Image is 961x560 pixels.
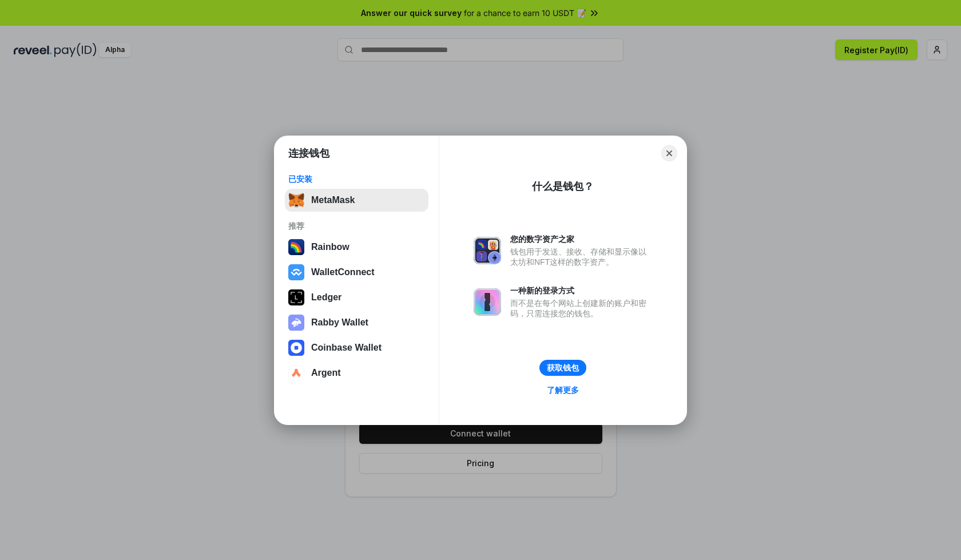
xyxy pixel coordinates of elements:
[311,267,375,277] div: WalletConnect
[285,286,428,309] button: Ledger
[288,221,425,231] div: 推荐
[547,363,579,373] div: 获取钱包
[311,317,368,328] div: Rabby Wallet
[288,192,304,208] img: svg+xml,%3Csvg%20fill%3D%22none%22%20height%3D%2233%22%20viewBox%3D%220%200%2035%2033%22%20width%...
[510,234,652,244] div: 您的数字资产之家
[311,343,382,353] div: Coinbase Wallet
[288,315,304,331] img: svg+xml,%3Csvg%20xmlns%3D%22http%3A%2F%2Fwww.w3.org%2F2000%2Fsvg%22%20fill%3D%22none%22%20viewBox...
[285,236,428,259] button: Rainbow
[288,365,304,381] img: svg+xml,%3Csvg%20width%3D%2228%22%20height%3D%2228%22%20viewBox%3D%220%200%2028%2028%22%20fill%3D...
[288,264,304,280] img: svg+xml,%3Csvg%20width%3D%2228%22%20height%3D%2228%22%20viewBox%3D%220%200%2028%2028%22%20fill%3D...
[288,174,425,184] div: 已安装
[510,285,652,296] div: 一种新的登录方式
[285,362,428,384] button: Argent
[539,360,586,376] button: 获取钱包
[288,340,304,356] img: svg+xml,%3Csvg%20width%3D%2228%22%20height%3D%2228%22%20viewBox%3D%220%200%2028%2028%22%20fill%3D...
[285,261,428,284] button: WalletConnect
[540,383,586,398] a: 了解更多
[532,180,594,193] div: 什么是钱包？
[311,195,355,205] div: MetaMask
[288,239,304,255] img: svg+xml,%3Csvg%20width%3D%22120%22%20height%3D%22120%22%20viewBox%3D%220%200%20120%20120%22%20fil...
[285,311,428,334] button: Rabby Wallet
[474,288,501,316] img: svg+xml,%3Csvg%20xmlns%3D%22http%3A%2F%2Fwww.w3.org%2F2000%2Fsvg%22%20fill%3D%22none%22%20viewBox...
[510,298,652,319] div: 而不是在每个网站上创建新的账户和密码，只需连接您的钱包。
[285,336,428,359] button: Coinbase Wallet
[474,237,501,264] img: svg+xml,%3Csvg%20xmlns%3D%22http%3A%2F%2Fwww.w3.org%2F2000%2Fsvg%22%20fill%3D%22none%22%20viewBox...
[311,242,350,252] div: Rainbow
[288,289,304,305] img: svg+xml,%3Csvg%20xmlns%3D%22http%3A%2F%2Fwww.w3.org%2F2000%2Fsvg%22%20width%3D%2228%22%20height%3...
[288,146,329,160] h1: 连接钱包
[510,247,652,267] div: 钱包用于发送、接收、存储和显示像以太坊和NFT这样的数字资产。
[311,292,341,303] div: Ledger
[311,368,341,378] div: Argent
[285,189,428,212] button: MetaMask
[661,145,677,161] button: Close
[547,385,579,395] div: 了解更多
